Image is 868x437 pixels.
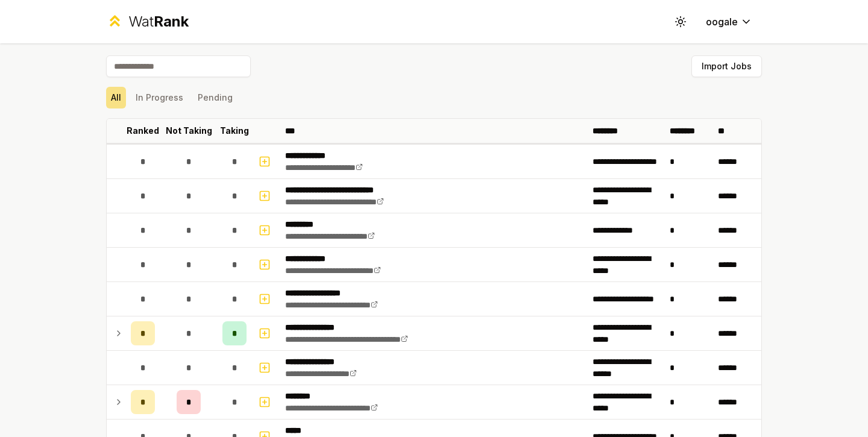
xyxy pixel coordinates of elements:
div: Wat [128,12,189,31]
button: Import Jobs [691,55,762,77]
button: All [106,87,126,108]
a: WatRank [106,12,189,31]
p: Ranked [127,125,159,137]
button: oogale [696,11,762,33]
button: Pending [193,87,237,108]
span: Rank [154,13,189,30]
p: Taking [220,125,249,137]
p: Not Taking [166,125,212,137]
span: oogale [706,14,738,29]
button: In Progress [131,87,188,108]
